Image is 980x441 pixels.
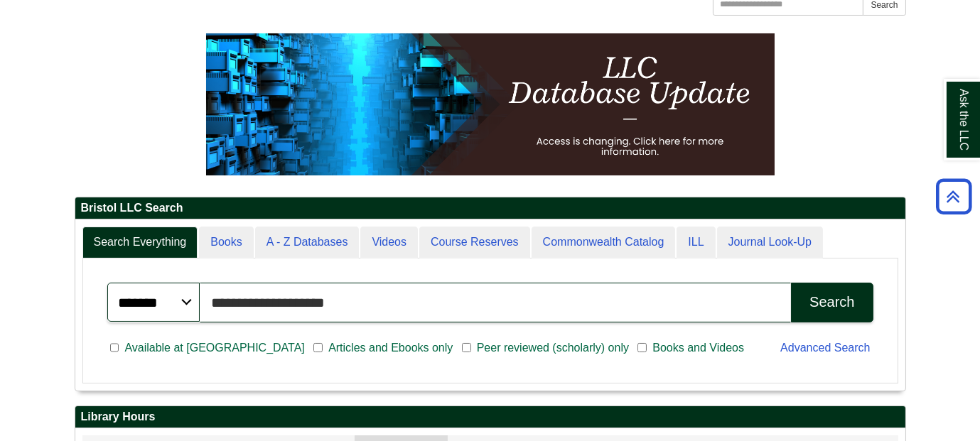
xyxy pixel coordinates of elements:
[119,339,310,356] span: Available at [GEOGRAPHIC_DATA]
[199,227,253,258] a: Books
[532,227,676,258] a: Commonwealth Catalog
[313,342,323,354] input: Articles and Ebooks only
[206,33,775,175] img: HTML tutorial
[323,339,458,356] span: Articles and Ebooks only
[717,227,823,258] a: Journal Look-Up
[471,339,635,356] span: Peer reviewed (scholarly) only
[677,227,715,258] a: ILL
[791,283,873,322] button: Search
[110,342,119,354] input: Available at [GEOGRAPHIC_DATA]
[647,339,750,356] span: Books and Videos
[360,227,418,258] a: Videos
[780,342,870,354] a: Advanced Search
[931,187,976,206] a: Back to Top
[75,197,905,219] h2: Bristol LLC Search
[82,227,198,258] a: Search Everything
[637,342,647,354] input: Books and Videos
[809,294,854,310] div: Search
[75,406,905,428] h2: Library Hours
[419,227,530,258] a: Course Reserves
[462,342,471,354] input: Peer reviewed (scholarly) only
[255,227,360,258] a: A - Z Databases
